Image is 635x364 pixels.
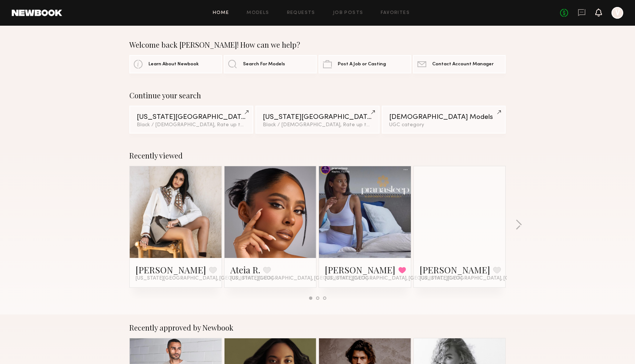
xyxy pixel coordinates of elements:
div: Recently approved by Newbook [129,323,506,332]
span: [US_STATE][GEOGRAPHIC_DATA], [GEOGRAPHIC_DATA] [420,276,557,281]
a: Home [213,11,229,15]
a: [US_STATE][GEOGRAPHIC_DATA]Black / [DEMOGRAPHIC_DATA], Rate up to $91 [255,106,379,134]
span: Learn About Newbook [148,62,199,67]
div: [DEMOGRAPHIC_DATA] Models [389,114,498,121]
a: Search For Models [224,55,316,73]
div: Recently viewed [129,151,506,160]
a: Models [247,11,269,15]
a: Post A Job or Casting [319,55,411,73]
span: [US_STATE][GEOGRAPHIC_DATA], [GEOGRAPHIC_DATA] [230,276,368,281]
div: Black / [DEMOGRAPHIC_DATA], Rate up to $91 [263,123,372,128]
span: [US_STATE][GEOGRAPHIC_DATA], [GEOGRAPHIC_DATA] [136,276,273,281]
a: [US_STATE][GEOGRAPHIC_DATA]Black / [DEMOGRAPHIC_DATA], Rate up to $55 [129,106,253,134]
div: [US_STATE][GEOGRAPHIC_DATA] [137,114,246,121]
a: [DEMOGRAPHIC_DATA] ModelsUGC category [382,106,506,134]
div: UGC category [389,123,498,128]
span: Search For Models [243,62,285,67]
a: Job Posts [333,11,363,15]
a: Ateia R. [230,264,260,276]
div: Continue your search [129,91,506,100]
a: Favorites [381,11,410,15]
span: Contact Account Manager [432,62,494,67]
div: Welcome back [PERSON_NAME]! How can we help? [129,40,506,49]
a: Requests [287,11,315,15]
a: [PERSON_NAME] [325,264,395,276]
div: Black / [DEMOGRAPHIC_DATA], Rate up to $55 [137,123,246,128]
span: Post A Job or Casting [338,62,386,67]
span: [US_STATE][GEOGRAPHIC_DATA], [GEOGRAPHIC_DATA] [325,276,462,281]
a: Contact Account Manager [413,55,506,73]
a: Learn About Newbook [129,55,222,73]
div: [US_STATE][GEOGRAPHIC_DATA] [263,114,372,121]
a: [PERSON_NAME] [420,264,490,276]
a: [PERSON_NAME] [136,264,206,276]
a: V [611,7,623,19]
